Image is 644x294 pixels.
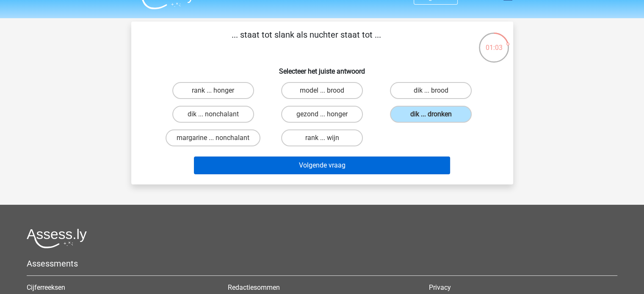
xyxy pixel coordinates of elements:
[27,258,617,269] h5: Assessments
[429,283,451,291] a: Privacy
[390,106,472,123] label: dik ... dronken
[27,228,87,248] img: Assessly logo
[166,129,260,146] label: margarine ... nonchalant
[172,82,254,99] label: rank ... honger
[145,28,468,54] p: ... staat tot slank als nuchter staat tot ...
[478,32,510,53] div: 01:03
[27,283,65,291] a: Cijferreeksen
[281,82,363,99] label: model ... brood
[194,157,450,174] button: Volgende vraag
[228,283,280,291] a: Redactiesommen
[281,106,363,123] label: gezond ... honger
[172,106,254,123] label: dik ... nonchalant
[390,82,472,99] label: dik ... brood
[145,60,500,75] h6: Selecteer het juiste antwoord
[281,129,363,146] label: rank ... wijn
